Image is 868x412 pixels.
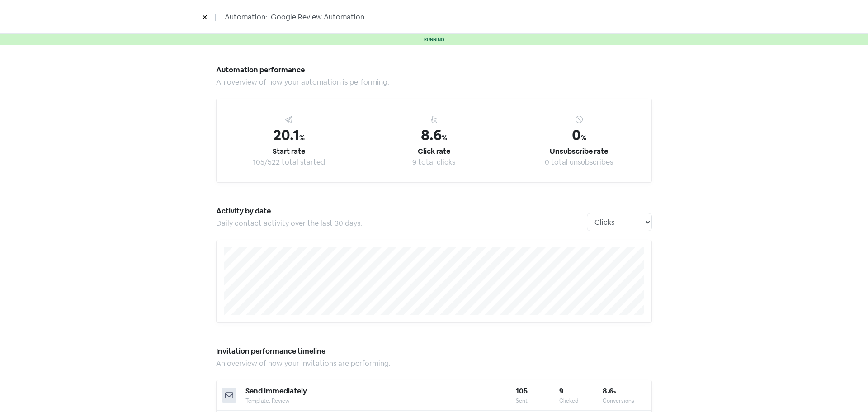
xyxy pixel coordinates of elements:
div: Template: Review [245,397,516,405]
div: 105/522 total started [253,157,325,168]
span: % [299,133,305,142]
span: % [442,133,447,142]
h5: Invitation performance timeline [216,345,652,358]
div: Click rate [418,146,450,157]
span: Send immediately [245,386,307,396]
div: Conversions [603,397,646,405]
div: 9 total clicks [412,157,455,168]
b: 105 [516,386,528,396]
span: Automation: [225,12,267,23]
div: 0 [572,124,586,146]
div: An overview of how your invitations are performing. [216,358,652,369]
div: Clicked [559,397,603,405]
h5: Automation performance [216,63,652,77]
b: 9 [559,386,564,396]
div: Unsubscribe rate [550,146,608,157]
div: Sent [516,397,559,405]
div: An overview of how your automation is performing. [216,77,652,88]
b: 8.6 [603,386,616,396]
div: Daily contact activity over the last 30 days. [216,218,587,229]
div: 0 total unsubscribes [545,157,613,168]
div: Start rate [273,146,305,157]
h5: Activity by date [216,204,587,218]
div: 20.1 [273,124,305,146]
span: % [613,390,616,394]
span: % [581,133,586,142]
div: 8.6 [421,124,447,146]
